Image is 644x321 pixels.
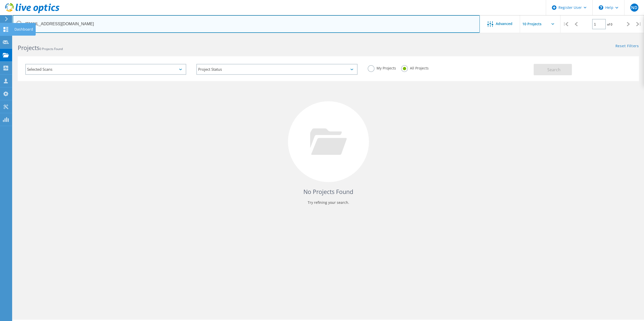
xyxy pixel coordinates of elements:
[599,5,603,10] svg: \n
[23,188,634,196] h4: No Projects Found
[196,64,357,75] div: Project Status
[534,64,572,75] button: Search
[560,15,571,33] div: |
[615,44,639,48] a: Reset Filters
[496,22,512,26] span: Advanced
[607,22,612,27] span: of 0
[13,15,480,33] input: Search projects by name, owner, ID, company, etc
[5,11,59,14] a: Live Optics Dashboard
[14,28,33,31] div: Dashboard
[634,15,644,33] div: |
[401,65,429,70] label: All Projects
[18,44,39,52] b: Projects
[25,64,186,75] div: Selected Scans
[547,67,560,72] span: Search
[39,47,63,51] span: 0 Projects Found
[631,6,637,10] span: ND
[23,199,634,207] p: Try refining your search.
[368,65,396,70] label: My Projects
